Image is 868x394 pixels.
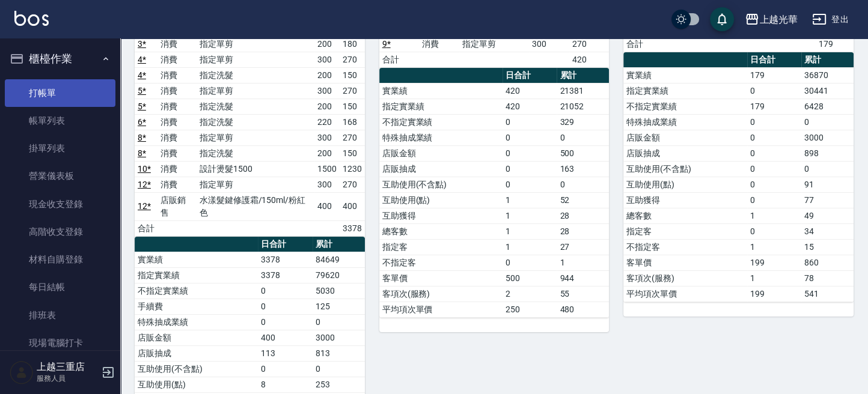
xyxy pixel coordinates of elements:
td: 0 [258,314,313,330]
td: 消費 [157,67,197,83]
td: 特殊抽成業績 [135,314,258,330]
td: 36870 [801,67,854,83]
td: 消費 [419,36,459,52]
td: 944 [557,270,609,286]
td: 設計燙髮1500 [197,161,314,177]
td: 0 [747,223,802,239]
td: 30441 [801,83,854,98]
td: 0 [258,299,313,314]
td: 消費 [157,52,197,67]
th: 日合計 [258,237,313,252]
td: 3000 [313,330,365,345]
td: 113 [258,345,313,361]
a: 帳單列表 [5,107,115,135]
td: 1230 [340,161,365,177]
td: 8 [258,377,313,392]
td: 0 [747,114,802,130]
td: 91 [801,177,854,192]
td: 互助使用(不含點) [623,161,747,177]
td: 813 [313,345,365,361]
td: 200 [314,98,340,114]
td: 指定單剪 [197,177,314,192]
td: 300 [314,83,340,98]
td: 特殊抽成業績 [623,114,747,130]
td: 客單價 [379,270,503,286]
th: 累計 [801,52,854,68]
a: 現金收支登錄 [5,190,115,218]
td: 179 [747,67,802,83]
td: 200 [314,67,340,83]
td: 消費 [157,83,197,98]
td: 互助使用(點) [135,377,258,392]
th: 日合計 [503,68,557,83]
table: a dense table [135,5,365,237]
td: 指定單剪 [197,130,314,145]
td: 270 [340,177,365,192]
table: a dense table [379,68,610,318]
td: 270 [340,130,365,145]
td: 不指定客 [379,255,503,270]
td: 300 [529,36,569,52]
td: 77 [801,192,854,208]
td: 199 [747,255,802,270]
td: 0 [503,255,557,270]
td: 15 [801,239,854,255]
td: 1 [503,208,557,223]
td: 特殊抽成業績 [379,130,503,145]
td: 店販抽成 [135,345,258,361]
td: 150 [340,145,365,161]
td: 合計 [135,220,157,236]
td: 78 [801,270,854,286]
td: 互助使用(不含點) [135,361,258,377]
td: 指定單剪 [197,36,314,52]
td: 店販抽成 [379,161,503,177]
td: 互助獲得 [379,208,503,223]
td: 0 [503,114,557,130]
td: 平均項次單價 [379,302,503,317]
td: 互助使用(不含點) [379,177,503,192]
a: 掛單列表 [5,135,115,162]
th: 日合計 [747,52,802,68]
a: 打帳單 [5,79,115,107]
td: 21381 [557,83,609,98]
td: 5030 [313,283,365,299]
img: Logo [14,11,49,26]
a: 現場電腦打卡 [5,329,115,357]
td: 400 [314,192,340,220]
a: 材料自購登錄 [5,246,115,273]
th: 累計 [557,68,609,83]
td: 1500 [314,161,340,177]
td: 79620 [313,267,365,283]
a: 營業儀表板 [5,162,115,190]
td: 消費 [157,98,197,114]
td: 0 [557,130,609,145]
td: 220 [314,114,340,130]
td: 不指定實業績 [135,283,258,299]
td: 250 [503,302,557,317]
td: 125 [313,299,365,314]
td: 52 [557,192,609,208]
td: 1 [557,255,609,270]
td: 指定實業績 [623,83,747,98]
td: 0 [503,130,557,145]
td: 合計 [379,52,420,67]
td: 指定客 [623,223,747,239]
td: 實業績 [379,83,503,98]
td: 300 [314,130,340,145]
td: 合計 [623,36,661,52]
td: 平均項次單價 [623,286,747,302]
td: 指定實業績 [379,98,503,114]
td: 2 [503,286,557,302]
td: 0 [747,145,802,161]
td: 店販金額 [623,130,747,145]
td: 指定實業績 [135,267,258,283]
td: 總客數 [379,223,503,239]
td: 179 [747,98,802,114]
td: 860 [801,255,854,270]
td: 199 [747,286,802,302]
td: 1 [503,223,557,239]
td: 1 [503,239,557,255]
button: save [710,7,734,31]
td: 270 [340,52,365,67]
td: 500 [557,145,609,161]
